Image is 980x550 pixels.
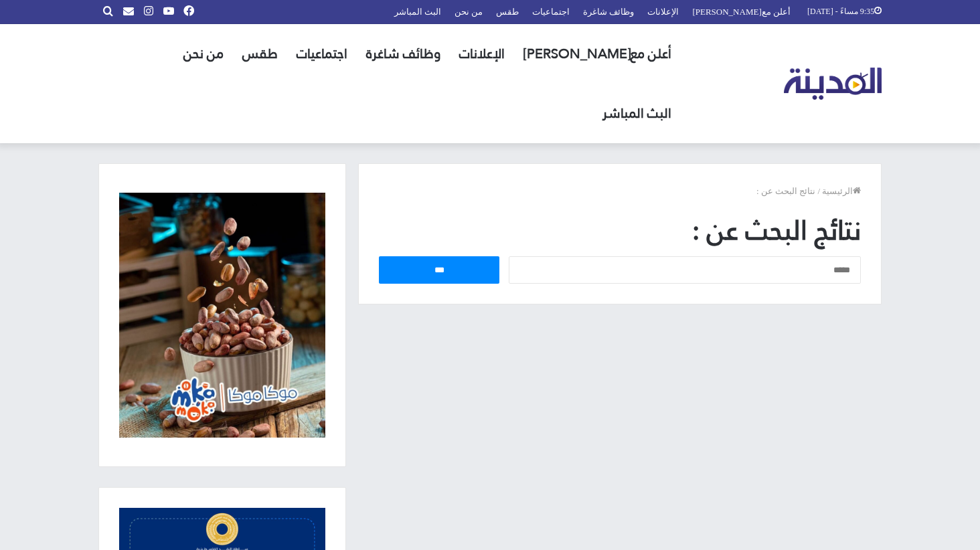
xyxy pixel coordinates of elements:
a: أعلن مع[PERSON_NAME] [514,24,681,84]
a: الرئيسية [822,186,861,196]
a: طقس [233,24,287,84]
a: اجتماعيات [287,24,357,84]
h1: نتائج البحث عن : [379,211,861,250]
span: نتائج البحث عن : [756,186,815,196]
a: وظائف شاغرة [357,24,450,84]
a: البث المباشر [593,84,681,143]
a: من نحن [174,24,233,84]
em: / [817,186,820,196]
a: الإعلانات [450,24,514,84]
img: تلفزيون المدينة [784,68,882,100]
